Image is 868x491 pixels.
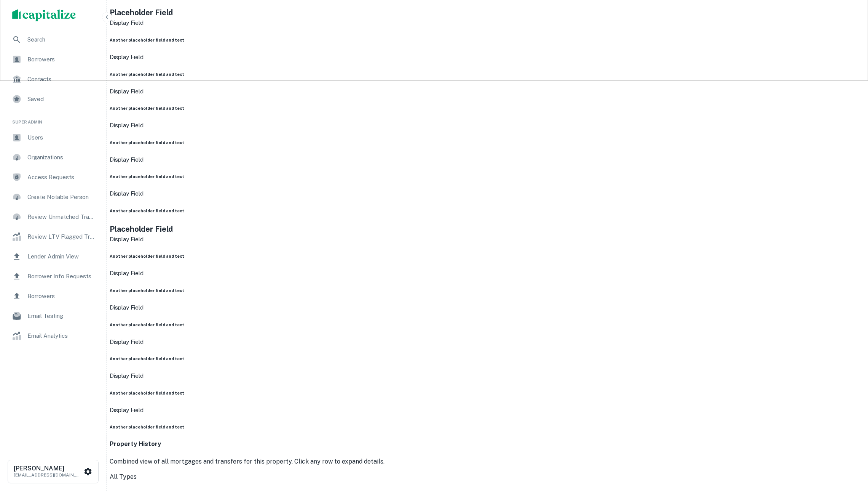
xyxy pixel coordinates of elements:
[6,267,100,286] a: Borrower Info Requests
[110,155,202,164] p: Display Field
[110,71,202,77] h6: Another placeholder field and text
[110,121,202,130] p: Display Field
[27,292,96,301] span: Borrowers
[110,18,202,27] p: Display Field
[27,55,96,64] span: Borrowers
[6,148,100,167] a: Organizations
[6,168,100,186] a: Access Requests
[27,212,96,221] span: Review Unmatched Transactions
[110,173,202,180] h6: Another placeholder field and text
[110,322,202,328] h6: Another placeholder field and text
[110,189,202,198] p: Display Field
[110,303,202,312] p: Display Field
[110,235,202,244] p: Display Field
[27,331,96,340] span: Email Analytics
[6,208,100,226] a: Review Unmatched Transactions
[6,188,100,206] a: Create Notable Person
[110,53,202,62] p: Display Field
[27,311,96,321] span: Email Testing
[110,269,202,278] p: Display Field
[8,460,99,483] button: [PERSON_NAME][EMAIL_ADDRESS][DOMAIN_NAME]
[27,35,96,44] span: Search
[110,287,202,294] h6: Another placeholder field and text
[27,232,96,241] span: Review LTV Flagged Transactions
[110,440,386,449] h4: Property History
[110,457,386,466] p: Combined view of all mortgages and transfers for this property. Click any row to expand details.
[27,173,96,182] span: Access Requests
[110,472,386,481] div: All Types
[6,110,100,128] li: Super Admin
[6,70,100,88] a: Contacts
[6,228,100,246] a: Review LTV Flagged Transactions
[110,105,202,111] h6: Another placeholder field and text
[27,133,96,142] span: Users
[6,128,100,147] a: Users
[27,75,96,84] span: Contacts
[14,472,82,478] p: [EMAIL_ADDRESS][DOMAIN_NAME]
[110,87,202,96] p: Display Field
[110,424,202,430] h6: Another placeholder field and text
[110,390,202,396] h6: Another placeholder field and text
[110,223,202,235] h5: Placeholder Field
[6,307,100,325] a: Email Testing
[12,9,76,21] img: capitalize-logo.png
[6,50,100,69] a: Borrowers
[6,287,100,305] a: Borrowers
[6,247,100,266] a: Lender Admin View
[110,356,202,362] h6: Another placeholder field and text
[830,430,868,467] iframe: Chat Widget
[110,406,202,415] p: Display Field
[110,337,202,347] p: Display Field
[110,7,202,18] h5: Placeholder Field
[27,272,96,281] span: Borrower Info Requests
[110,371,202,380] p: Display Field
[110,253,202,259] h6: Another placeholder field and text
[110,140,202,146] h6: Another placeholder field and text
[27,95,96,104] span: Saved
[6,327,100,345] a: Email Analytics
[110,208,202,214] h6: Another placeholder field and text
[110,37,202,43] h6: Another placeholder field and text
[27,193,96,202] span: Create Notable Person
[6,90,100,108] a: Saved
[27,153,96,162] span: Organizations
[6,30,100,49] a: Search
[14,465,82,472] h6: [PERSON_NAME]
[27,252,96,261] span: Lender Admin View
